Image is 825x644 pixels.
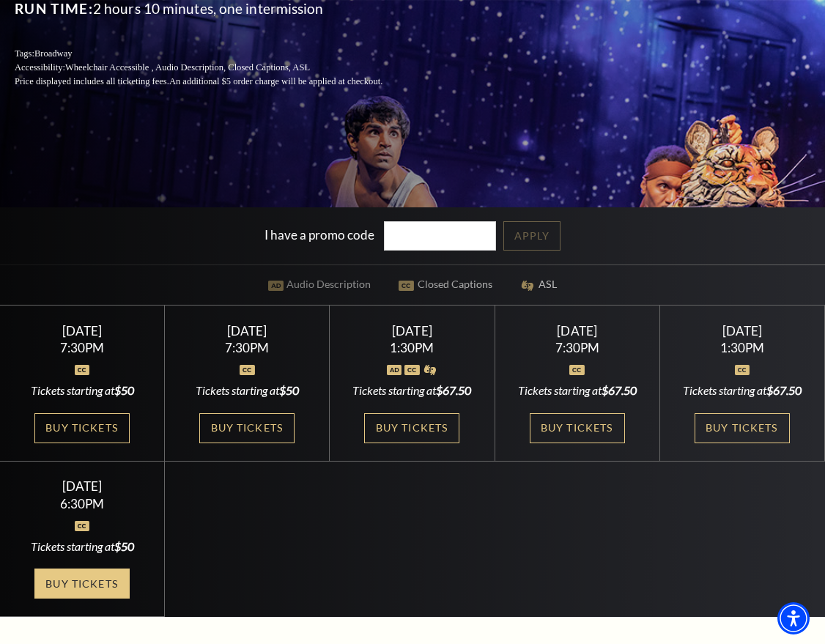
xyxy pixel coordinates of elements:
[34,48,73,59] span: Broadway
[264,226,374,242] label: I have a promo code
[530,413,625,443] a: Buy Tickets
[18,478,147,494] div: [DATE]
[15,61,418,75] p: Accessibility:
[65,62,310,73] span: Wheelchair Accessible , Audio Description, Closed Captions, ASL
[182,341,312,354] div: 7:30PM
[15,47,418,61] p: Tags:
[182,382,312,399] div: Tickets starting at
[279,383,299,397] span: $50
[512,323,642,338] div: [DATE]
[169,76,382,86] span: An additional $5 order charge will be applied at checkout.
[15,75,418,89] p: Price displayed includes all ticketing fees.
[347,323,477,338] div: [DATE]
[364,413,459,443] a: Buy Tickets
[678,382,807,399] div: Tickets starting at
[678,341,807,354] div: 1:30PM
[18,497,147,510] div: 6:30PM
[18,538,147,555] div: Tickets starting at
[18,323,147,338] div: [DATE]
[602,383,637,397] span: $67.50
[199,413,295,443] a: Buy Tickets
[347,341,477,354] div: 1:30PM
[18,382,147,399] div: Tickets starting at
[436,383,471,397] span: $67.50
[766,383,802,397] span: $67.50
[512,382,642,399] div: Tickets starting at
[695,413,790,443] a: Buy Tickets
[777,602,810,634] div: Accessibility Menu
[114,539,134,553] span: $50
[34,569,130,599] a: Buy Tickets
[114,383,134,397] span: $50
[34,413,130,443] a: Buy Tickets
[182,323,312,338] div: [DATE]
[18,341,147,354] div: 7:30PM
[512,341,642,354] div: 7:30PM
[678,323,807,338] div: [DATE]
[347,382,477,399] div: Tickets starting at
